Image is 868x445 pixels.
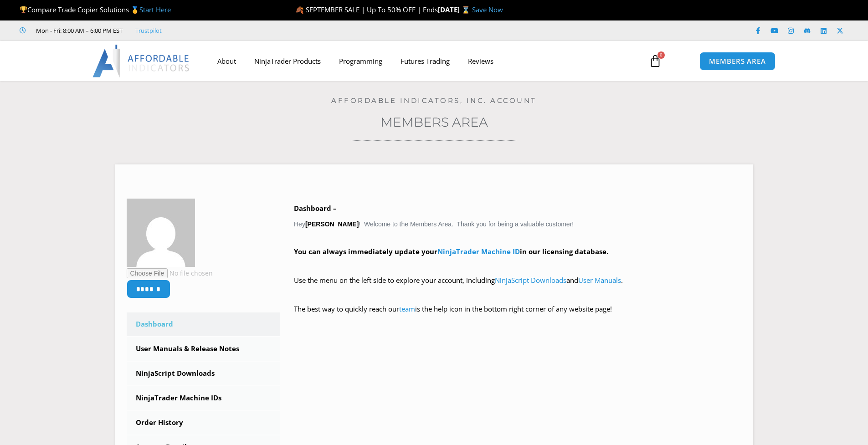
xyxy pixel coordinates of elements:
div: Hey ! Welcome to the Members Area. Thank you for being a valuable customer! [294,202,742,328]
a: NinjaTrader Machine ID [437,247,520,256]
a: Dashboard [127,312,281,336]
b: Dashboard – [294,204,337,213]
span: 🍂 SEPTEMBER SALE | Up To 50% OFF | Ends [295,5,438,14]
a: Start Here [139,5,171,14]
span: 0 [657,51,665,59]
p: Use the menu on the left side to explore your account, including and . [294,274,742,300]
a: Order History [127,411,281,435]
img: LogoAI | Affordable Indicators – NinjaTrader [92,45,190,77]
span: MEMBERS AREA [709,58,766,65]
a: Trustpilot [135,25,162,36]
a: 0 [635,48,675,74]
a: NinjaTrader Products [245,51,330,72]
a: NinjaScript Downloads [127,362,281,385]
img: 🏆 [20,6,27,13]
a: MEMBERS AREA [699,52,776,71]
a: Futures Trading [391,51,459,72]
a: User Manuals & Release Notes [127,337,281,361]
a: Affordable Indicators, Inc. Account [331,96,537,105]
a: Members Area [380,114,488,130]
strong: You can always immediately update your in our licensing database. [294,247,608,256]
a: Programming [330,51,391,72]
span: Mon - Fri: 8:00 AM – 6:00 PM EST [34,25,123,36]
a: User Manuals [578,276,621,285]
nav: Menu [208,51,638,72]
p: The best way to quickly reach our is the help icon in the bottom right corner of any website page! [294,303,742,328]
a: team [399,304,415,313]
a: Reviews [459,51,503,72]
a: NinjaScript Downloads [495,276,566,285]
strong: [DATE] ⌛ [438,5,472,14]
a: Save Now [472,5,503,14]
span: Compare Trade Copier Solutions 🥇 [20,5,171,14]
strong: [PERSON_NAME] [305,220,359,228]
img: 9d31bb7e1ea77eb2c89bd929555c5df615da391e752d5da808b8d55deb7a798c [127,199,195,267]
a: NinjaTrader Machine IDs [127,386,281,410]
a: About [208,51,245,72]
